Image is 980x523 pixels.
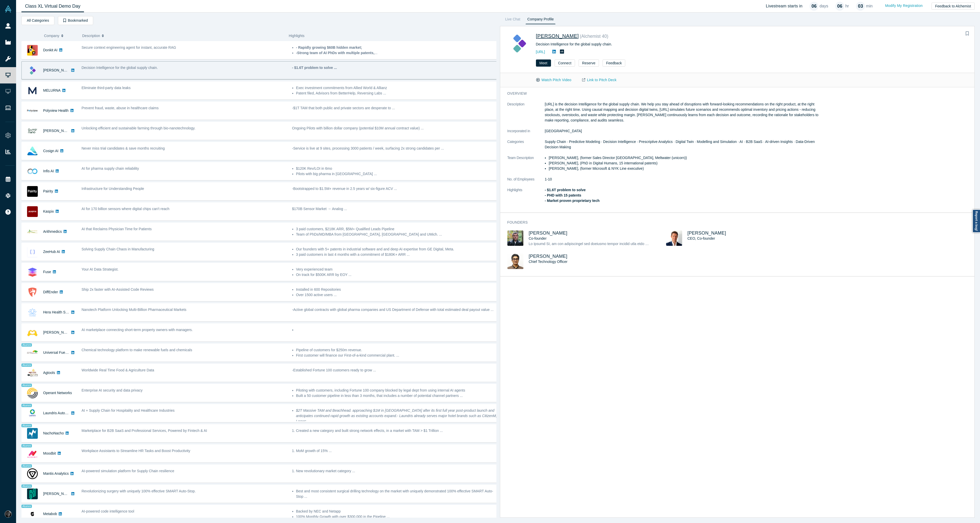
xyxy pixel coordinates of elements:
[577,76,622,84] a: Link to Pitch Deck
[932,3,975,10] button: Feedback to Alchemist
[43,492,87,496] a: [PERSON_NAME] Surgical
[507,187,545,209] dt: Highlights
[27,166,38,177] img: Infis AI's Logo
[296,347,497,353] li: Pipeline of customers for $250m revenue.
[666,230,682,246] img: Evan Burkosky's Profile Image
[549,155,825,161] li: [PERSON_NAME], (former Sales Director [GEOGRAPHIC_DATA], Meltwater (unicorn))
[536,59,551,67] button: Meet
[43,350,88,355] a: Universal Fuel Technologies
[21,444,32,447] span: Alumni
[289,34,304,38] span: Highlights
[296,272,497,277] li: On track for $500K ARR by EOY ...
[21,424,32,427] span: Alumni
[856,2,865,11] div: 03
[82,429,207,433] span: Marketplace for B2B SaaS and Professional Services, Powered by Fintech & AI
[292,146,497,151] p: -Service is live at 9 sites, processing 3000 patients / week, surfacing 2x strong candidates per ...
[27,287,38,298] img: DiffEnder's Logo
[43,209,54,213] a: Kaspix
[296,171,497,177] li: Pilots with big pharma in [GEOGRAPHIC_DATA] ...
[536,42,706,47] div: Decision Intelligence for the global supply chain.
[296,85,497,91] li: Exec investment commitments from Allied World & Allianz
[545,102,825,123] p: [URL] is the decision Intelligence for the global supply chain. We help you stay ahead of disrupt...
[43,149,58,153] a: Cosign AI
[21,343,32,347] span: Alumni
[21,0,84,12] a: Class XL Virtual Demo Day
[27,327,38,338] img: Besty AI's Logo
[82,328,193,332] span: AI marketplace connecting short-term property owners with managers.
[43,88,60,92] a: MELURNA
[545,177,825,182] dd: 1-10
[82,449,190,453] span: Workplace Assistants to Streamline HR Tasks and Boost Productivity
[27,347,38,358] img: Universal Fuel Technologies's Logo
[292,126,497,131] p: Ongoing Pilots with billion dollar company (potential $10M annual contract value) ...
[603,59,625,67] button: Feedback
[296,226,497,232] li: 3 paid customers, $218K ARR, $5M+ Qualified Leads Pipeline
[819,3,828,9] p: days
[43,290,58,294] a: DiffEnder
[507,139,545,155] dt: Categories
[507,102,545,128] dt: Description
[296,353,497,358] li: First customer will finance our First-of-a-kind commercial plant. ...
[545,199,600,203] strong: - Market proven proprietary tech
[27,206,38,217] img: Kaspix's Logo
[43,108,69,113] a: Polyview Health
[292,186,497,191] p: -Bootstrapped to $1.5M+ revenue in 2.5 years w/ six-figure ACV ...
[688,230,726,236] span: [PERSON_NAME]
[529,260,568,264] span: Chief Technology Officer
[549,166,825,171] li: [PERSON_NAME], (former Microsoft & NYK Line executive)
[296,45,362,50] strong: - Rapidly growing $60B hidden market;
[296,51,375,55] strong: -Strong team of AI PhDs with multiple patents,
[296,50,497,56] li: ...
[43,48,57,52] a: Donkit AI
[82,247,154,251] span: Solving Supply Chain Chaos in Manufacturing
[529,230,568,236] a: [PERSON_NAME]
[82,106,159,110] span: Prevent fraud, waste, abuse in healthcare claims
[292,307,497,312] p: -Active global contracts with global pharma companies and US Department of Defense with total est...
[27,45,38,56] img: Donkit AI's Logo
[82,207,169,211] span: AI for 170 billion sensors where digital chips can't reach
[296,247,497,252] li: Our founders with 5+ patents in industrial software and and deep AI expertise from GE Digital, Meta.
[292,105,497,111] p: -$1T TAM that both public and private sectors are desperate to ...
[536,33,579,39] a: [PERSON_NAME]
[296,509,497,514] li: Backed by NEC and Netapp
[292,206,497,212] p: $170B Sensor Market → Analog ...
[525,16,555,24] a: Company Profile
[296,91,497,96] li: Patent filed, Advisors from BetterHelp, Reversing Labs ...
[536,50,545,54] a: [URL]
[82,86,131,90] span: Eliminate third-party data leaks
[27,428,38,439] img: NachoNacho's Logo
[296,166,497,171] li: $120K Rev/LOI in 6mo
[43,431,64,435] a: NachoNacho
[58,16,93,25] button: Bookmarked
[82,187,144,191] span: Infrastructure for Understanding People
[27,146,38,156] img: Cosign AI's Logo
[296,514,497,519] li: 100% Monthly Growth with over $300,000 in the Pipeline ...
[21,464,32,468] span: Alumni
[43,411,115,415] a: Laundris Autonomous Inventory Management
[972,209,980,233] a: Report a bug!
[507,155,545,177] dt: Team Description
[507,32,531,55] img: Kimaru AI's Logo
[529,254,568,259] a: [PERSON_NAME]
[296,388,497,393] li: Piloting with customers, including Fortune 100 company blocked by legal dept from using internal ...
[43,270,51,274] a: Fuse
[545,128,825,134] dd: [GEOGRAPHIC_DATA]
[27,408,38,419] img: Laundris Autonomous Inventory Management's Logo
[964,30,971,37] button: Bookmark
[545,193,581,197] strong: - PHD with 15 patents
[43,189,53,193] a: Pairity
[43,330,77,334] a: [PERSON_NAME] AI
[296,428,497,433] li: Created a new category and built strong network effects, in a market with TAM > $1 Trillion ...
[82,146,165,150] span: Never miss trial candidates & save months recruiting
[82,126,195,130] span: Unlocking efficient and sustainable farming through bio-nanotechnology.
[27,105,38,116] img: Polyview Health's Logo
[296,252,497,257] li: 3 paid customers in last 4 months with a commitment of $180K+ ARR ...
[82,509,134,513] span: AI-powered code intelligence tool
[27,247,38,257] img: ZeeHub AI's Logo
[507,230,523,246] img: Sinjin Wolf's Profile Image
[880,1,928,10] a: Modify My Registration
[21,384,32,387] span: Alumni
[82,227,152,231] span: AI that Reclaims Physician Time for Patients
